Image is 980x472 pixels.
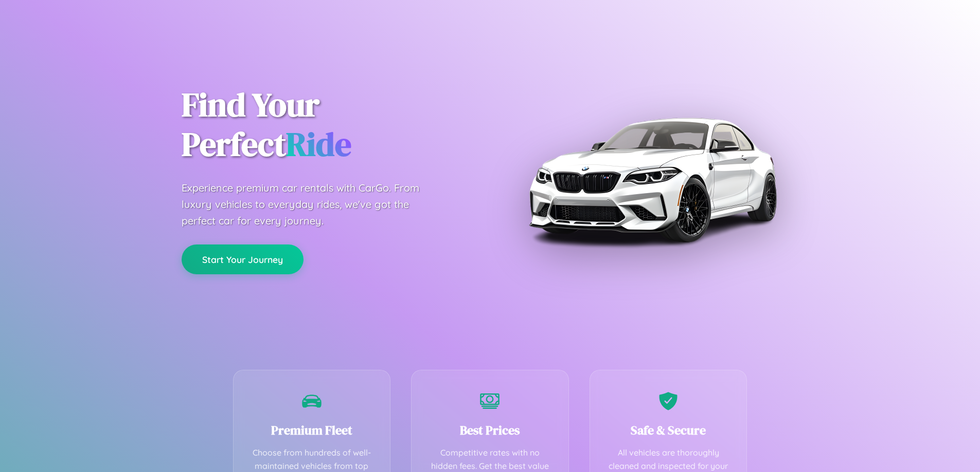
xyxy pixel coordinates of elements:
[182,85,475,164] h1: Find Your Perfect
[182,244,304,274] button: Start Your Journey
[182,180,439,229] p: Experience premium car rentals with CarGo. From luxury vehicles to everyday rides, we've got the ...
[427,422,553,439] h3: Best Prices
[605,422,732,439] h3: Safe & Secure
[524,51,781,308] img: Premium BMW car rental vehicle
[249,422,375,439] h3: Premium Fleet
[286,122,351,166] span: Ride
